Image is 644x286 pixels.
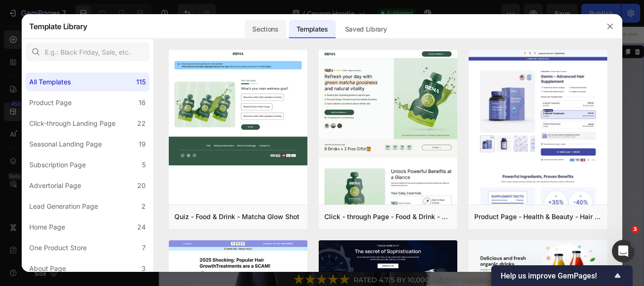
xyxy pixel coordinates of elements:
div: Product Page [29,97,72,108]
button: Show survey - Help us improve GemPages! [501,270,623,281]
div: About Page [29,263,66,274]
div: Quiz - Food & Drink - Matcha Glow Shot [174,211,299,222]
div: Section 1 [383,25,411,34]
div: 3 [141,263,146,274]
div: One Product Store [29,242,87,253]
button: AI Content [495,24,537,35]
img: quiz-1.png [169,50,307,165]
div: 24 [137,221,146,233]
div: 16 [139,97,146,108]
div: 115 [136,76,146,88]
input: E.g.: Black Friday, Sale, etc. [25,42,149,61]
div: Templates [289,20,336,39]
div: Click-through Landing Page [29,118,116,129]
p: Create Theme Section [429,25,489,34]
h2: Template Library [29,14,87,39]
div: 5 [142,159,146,171]
div: Click - through Page - Food & Drink - Matcha Glow Shot [324,211,452,222]
div: 19 [139,139,146,150]
div: Product Page - Health & Beauty - Hair Supplement [474,211,602,222]
div: Saved Library [338,20,395,39]
iframe: Intercom live chat [612,240,635,262]
div: Home Page [29,221,65,233]
div: Sections [245,20,286,39]
div: 22 [137,118,146,129]
span: Help us improve GemPages! [501,271,612,280]
span: 3 [631,226,639,233]
div: 2 [141,201,146,212]
div: Seasonal Landing Page [29,139,102,150]
div: All Templates [29,76,71,88]
div: Lead Generation Page [29,201,98,212]
div: Subscription Page [29,159,86,171]
div: Drop element here [264,31,314,38]
div: 7 [142,242,146,253]
div: Advertorial Page [29,180,81,191]
div: 20 [137,180,146,191]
